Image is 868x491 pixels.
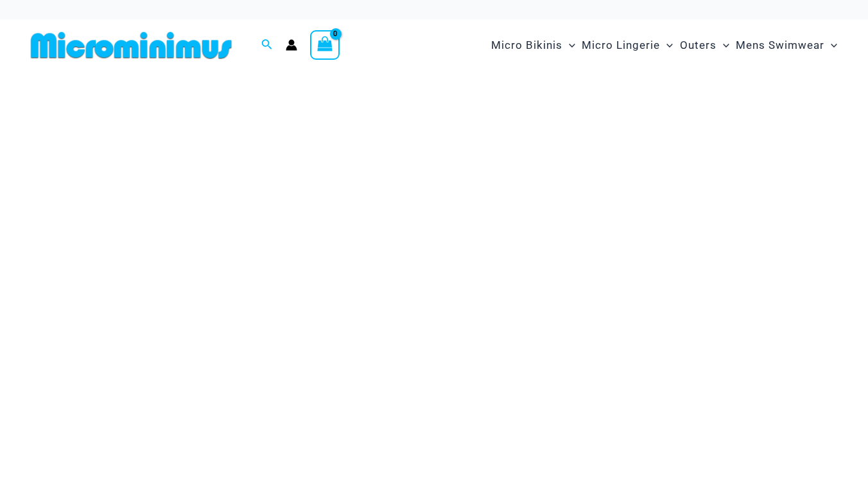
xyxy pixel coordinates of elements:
[733,26,840,65] a: Mens SwimwearMenu ToggleMenu Toggle
[578,26,676,65] a: Micro LingerieMenu ToggleMenu Toggle
[491,29,562,62] span: Micro Bikinis
[26,31,237,60] img: MM SHOP LOGO FLAT
[660,29,673,62] span: Menu Toggle
[824,29,837,62] span: Menu Toggle
[680,29,716,62] span: Outers
[486,24,842,67] nav: Site Navigation
[261,37,273,53] a: Search icon link
[310,30,340,60] a: View Shopping Cart, empty
[562,29,575,62] span: Menu Toggle
[716,29,729,62] span: Menu Toggle
[736,29,824,62] span: Mens Swimwear
[677,26,733,65] a: OutersMenu ToggleMenu Toggle
[488,26,578,65] a: Micro BikinisMenu ToggleMenu Toggle
[286,39,297,51] a: Account icon link
[582,29,660,62] span: Micro Lingerie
